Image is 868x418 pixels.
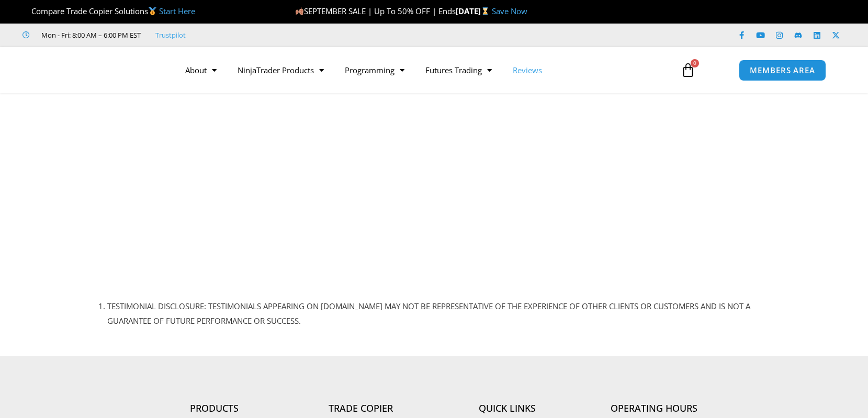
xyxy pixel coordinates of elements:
strong: [DATE] [456,6,492,16]
a: About [175,58,227,82]
a: MEMBERS AREA [739,60,826,81]
a: Programming [334,58,415,82]
h4: Products [141,403,288,414]
span: MEMBERS AREA [750,66,815,74]
h4: Quick Links [434,403,581,414]
a: Save Now [492,6,527,16]
a: Start Here [159,6,195,16]
img: 🥇 [149,7,156,15]
a: Reviews [502,58,553,82]
img: 🏆 [23,7,31,15]
span: Mon - Fri: 8:00 AM – 6:00 PM EST [39,29,141,41]
a: Trustpilot [155,29,186,41]
a: Futures Trading [415,58,502,82]
h4: Operating Hours [581,403,727,414]
span: SEPTEMBER SALE | Up To 50% OFF | Ends [295,6,456,16]
a: 0 [665,55,711,85]
span: Compare Trade Copier Solutions [22,6,195,16]
span: 0 [691,59,699,67]
img: LogoAI | Affordable Indicators – NinjaTrader [42,51,154,89]
h4: Trade Copier [288,403,434,414]
li: TESTIMONIAL DISCLOSURE: TESTIMONIALS APPEARING ON [DOMAIN_NAME] MAY NOT BE REPRESENTATIVE OF THE ... [107,299,785,329]
img: 🍂 [296,7,303,15]
nav: Menu [175,58,669,82]
a: NinjaTrader Products [227,58,334,82]
img: ⌛ [481,7,489,15]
